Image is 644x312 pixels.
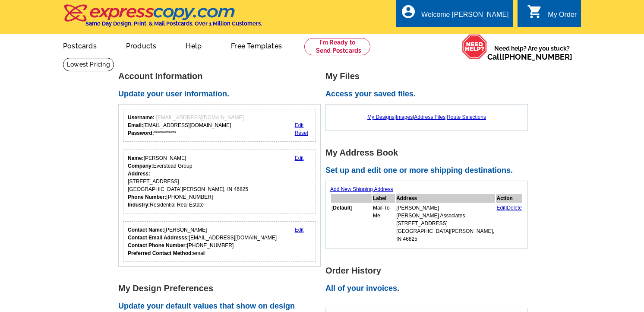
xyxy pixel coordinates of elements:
h2: Update your user information. [118,89,325,99]
a: My Designs [367,114,395,120]
td: | [496,204,522,243]
a: Free Templates [217,35,296,55]
h2: Access your saved files. [325,89,533,99]
div: Your personal details. [123,150,316,213]
h1: Account Information [118,72,325,81]
a: Edit [496,205,505,211]
h1: Order History [325,266,533,275]
a: Edit [295,155,304,161]
td: Mail-To-Me [373,204,395,243]
td: [PERSON_NAME] [PERSON_NAME] Associates [STREET_ADDRESS] [GEOGRAPHIC_DATA][PERSON_NAME], IN 46825 [396,204,495,243]
div: | | | [330,109,523,125]
a: Same Day Design, Print, & Mail Postcards. Over 1 Million Customers. [63,10,262,27]
strong: Contact Name: [128,227,164,233]
div: Your login information. [123,109,316,142]
th: Action [496,194,522,203]
strong: Phone Number: [128,194,166,200]
strong: Preferred Contact Method: [128,250,193,256]
a: Edit [295,227,304,233]
span: Need help? Are you stuck? [487,44,577,61]
i: shopping_cart [527,4,543,19]
a: Products [112,35,170,55]
strong: Username: [128,115,155,121]
i: account_circle [401,4,416,19]
a: shopping_cart My Order [527,10,577,20]
strong: Name: [128,155,144,161]
strong: Address: [128,171,150,177]
h1: My Address Book [325,148,533,157]
div: [PERSON_NAME] [EMAIL_ADDRESS][DOMAIN_NAME] [PHONE_NUMBER] email [128,226,277,257]
strong: Contact Phone Number: [128,242,187,248]
th: Address [396,194,495,203]
strong: Contact Email Addresss: [128,235,189,241]
div: My Order [548,11,577,23]
a: Reset [295,130,308,136]
a: [PHONE_NUMBER] [502,52,572,61]
a: Images [396,114,413,120]
a: Help [172,35,215,55]
a: Edit [295,122,304,128]
span: [EMAIL_ADDRESS][DOMAIN_NAME] [156,115,243,121]
a: Add New Shipping Address [330,186,393,192]
div: Who should we contact regarding order issues? [123,221,316,262]
strong: Email: [128,122,143,128]
span: Call [487,52,572,61]
h4: Same Day Design, Print, & Mail Postcards. Over 1 Million Customers. [85,20,262,27]
td: [ ] [331,204,372,243]
a: Route Selections [447,114,486,120]
strong: Industry: [128,202,150,208]
img: help [462,34,487,59]
h1: My Files [325,72,533,81]
b: Default [333,205,350,211]
strong: Password: [128,130,154,136]
a: Postcards [49,35,110,55]
a: Delete [507,205,522,211]
div: [PERSON_NAME] Everstead Group [STREET_ADDRESS] [GEOGRAPHIC_DATA][PERSON_NAME], IN 46825 [PHONE_NU... [128,154,248,209]
th: Label [373,194,395,203]
h2: All of your invoices. [325,284,533,293]
h2: Set up and edit one or more shipping destinations. [325,166,533,175]
strong: Company: [128,163,153,169]
h1: My Design Preferences [118,284,325,293]
a: Address Files [414,114,445,120]
div: Welcome [PERSON_NAME] [421,11,508,23]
